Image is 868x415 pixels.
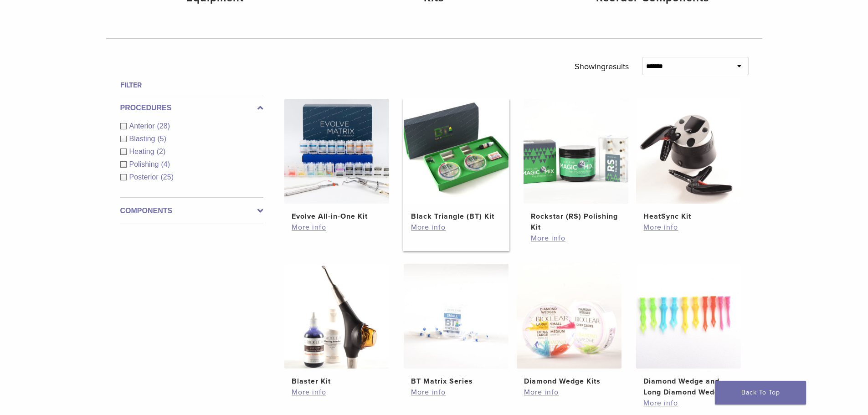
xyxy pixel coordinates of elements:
[292,376,382,387] h2: Blaster Kit
[129,173,161,181] span: Posterior
[404,99,508,204] img: Black Triangle (BT) Kit
[636,99,741,204] img: HeatSync Kit
[284,99,389,204] img: Evolve All-in-One Kit
[636,264,742,398] a: Diamond Wedge and Long Diamond WedgeDiamond Wedge and Long Diamond Wedge
[129,148,157,155] span: Heating
[157,122,170,130] span: (28)
[129,122,157,130] span: Anterior
[531,233,621,244] a: More info
[531,211,621,233] h2: Rockstar (RS) Polishing Kit
[292,387,382,398] a: More info
[523,99,629,233] a: Rockstar (RS) Polishing KitRockstar (RS) Polishing Kit
[411,222,501,233] a: More info
[636,99,742,222] a: HeatSync KitHeatSync Kit
[643,376,734,398] h2: Diamond Wedge and Long Diamond Wedge
[120,102,263,113] label: Procedures
[403,264,509,387] a: BT Matrix SeriesBT Matrix Series
[404,264,508,369] img: BT Matrix Series
[120,205,263,216] label: Components
[411,376,501,387] h2: BT Matrix Series
[157,135,166,143] span: (5)
[129,160,161,168] span: Polishing
[161,160,170,168] span: (4)
[411,387,501,398] a: More info
[284,264,390,387] a: Blaster KitBlaster Kit
[643,398,734,409] a: More info
[157,148,166,155] span: (2)
[411,211,501,222] h2: Black Triangle (BT) Kit
[292,222,382,233] a: More info
[284,99,390,222] a: Evolve All-in-One KitEvolve All-in-One Kit
[284,264,389,369] img: Blaster Kit
[292,211,382,222] h2: Evolve All-in-One Kit
[575,57,629,76] p: Showing results
[129,135,158,143] span: Blasting
[161,173,174,181] span: (25)
[636,264,741,369] img: Diamond Wedge and Long Diamond Wedge
[643,222,734,233] a: More info
[715,381,806,405] a: Back To Top
[643,211,734,222] h2: HeatSync Kit
[516,264,622,387] a: Diamond Wedge KitsDiamond Wedge Kits
[524,99,628,204] img: Rockstar (RS) Polishing Kit
[524,387,614,398] a: More info
[120,80,263,91] h4: Filter
[524,376,614,387] h2: Diamond Wedge Kits
[403,99,509,222] a: Black Triangle (BT) KitBlack Triangle (BT) Kit
[517,264,621,369] img: Diamond Wedge Kits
